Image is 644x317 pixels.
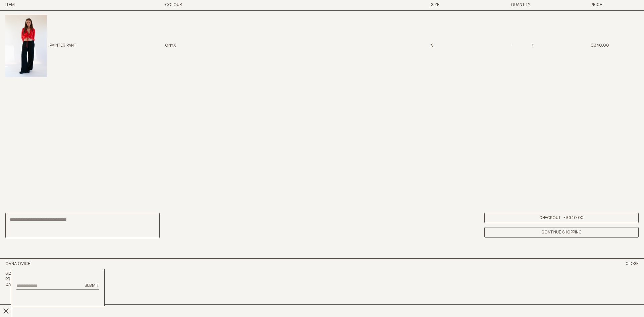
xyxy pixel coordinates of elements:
h3: Price [591,2,639,8]
h3: Item [5,2,133,8]
img: Painter Pant [5,15,47,77]
span: Submit [85,283,99,288]
p: Painter Pant [50,43,76,49]
a: Continue Shopping [484,227,639,237]
div: S [431,43,479,49]
span: - [511,44,514,48]
div: $340.00 [591,43,639,49]
button: Close Cart [626,261,639,267]
span: + [531,44,534,48]
a: Checkout -$340.00 [484,213,639,223]
h3: Colour [165,2,293,8]
a: Home [5,262,31,266]
h3: Quantity [511,2,559,8]
div: Onyx [165,43,293,49]
summary: Care [5,282,21,288]
span: $340.00 [566,216,584,220]
a: Painter PantPainter Pant [5,15,76,77]
a: Sizing [5,271,23,277]
button: Submit [85,283,99,289]
h3: Size [431,2,479,8]
summary: Production [5,277,37,282]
